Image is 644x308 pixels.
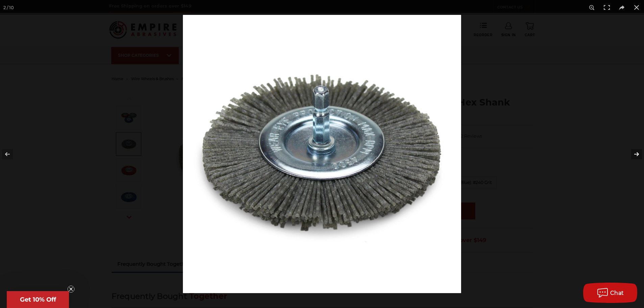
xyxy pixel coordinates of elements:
[20,296,56,303] span: Get 10% Off
[610,290,624,296] span: Chat
[7,291,69,308] div: Get 10% OffClose teaser
[183,15,461,293] img: nylon-abrasive-wheel-4-inch-gray__41769.1638811034.jpg
[68,286,74,292] button: Close teaser
[620,137,644,171] button: Next (arrow right)
[583,283,637,303] button: Chat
